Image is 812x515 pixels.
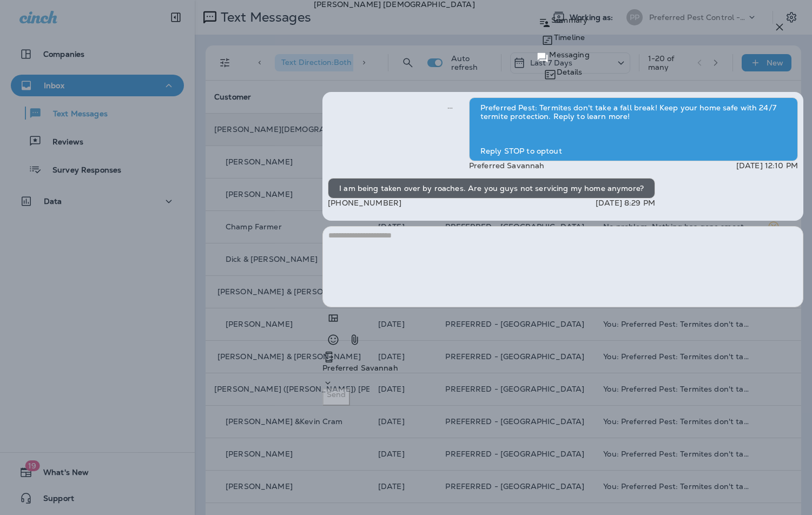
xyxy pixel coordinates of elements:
div: Preferred Pest: Termites don't take a fall break! Keep your home safe with 24/7 termite protectio... [469,97,798,161]
div: +1 (912) 461-3419 [322,351,803,388]
p: Preferred Savannah [469,161,545,170]
p: Summary [551,16,587,24]
p: [PHONE_NUMBER] [328,199,401,207]
div: I am being taken over by roaches. Are you guys not servicing my home anymore? [328,178,655,199]
p: [DATE] 12:10 PM [736,161,798,170]
span: Sent [447,102,453,112]
p: Timeline [554,33,585,42]
p: [DATE] 8:29 PM [596,199,655,207]
p: Details [557,68,583,76]
p: Messaging [549,50,589,59]
p: Send [327,390,346,399]
button: Select an emoji [322,329,344,351]
p: Preferred Savannah [322,364,803,372]
button: Send [322,388,350,406]
button: Add in a premade template [322,307,344,329]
